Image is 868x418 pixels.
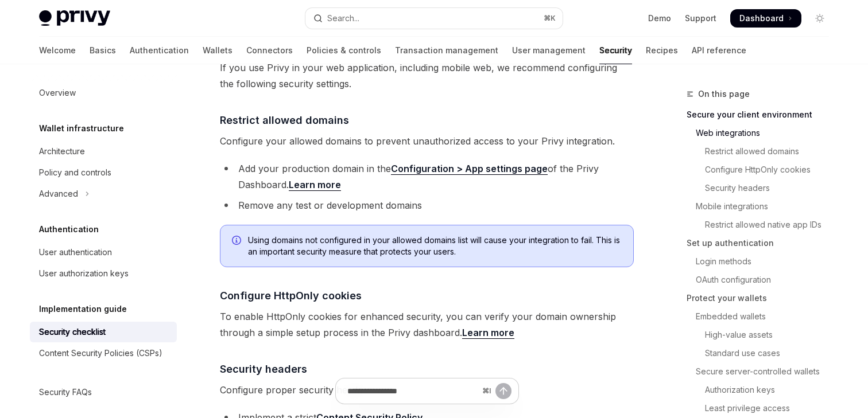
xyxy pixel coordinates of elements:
[220,361,307,377] span: Security headers
[687,289,838,307] a: Protect your wallets
[307,37,381,64] a: Policies & controls
[687,344,838,362] a: Standard use cases
[687,399,838,417] a: Least privilege access
[544,14,556,23] span: ⌘ K
[687,142,838,161] a: Restrict allowed domains
[687,381,838,399] a: Authorization keys
[39,166,111,179] div: Policy and controls
[687,197,838,216] a: Mobile integrations
[232,236,243,247] svg: Info
[692,37,746,64] a: API reference
[246,37,293,64] a: Connectors
[39,385,92,399] div: Security FAQs
[687,179,838,197] a: Security headers
[687,234,838,252] a: Set up authentication
[30,162,177,183] a: Policy and controls
[391,163,548,175] a: Configuration > App settings page
[495,383,511,399] button: Send message
[220,112,349,128] span: Restrict allowed domains
[39,86,76,100] div: Overview
[599,37,632,64] a: Security
[687,271,838,289] a: OAuth configuration
[39,37,76,64] a: Welcome
[220,60,634,92] span: If you use Privy in your web application, including mobile web, we recommend configuring the foll...
[39,144,85,158] div: Architecture
[687,161,838,179] a: Configure HttpOnly cookies
[811,9,829,28] button: Toggle dark mode
[220,288,362,303] span: Configure HttpOnly cookies
[39,187,78,201] div: Advanced
[646,37,678,64] a: Recipes
[39,267,129,280] div: User authorization keys
[30,141,177,162] a: Architecture
[687,106,838,124] a: Secure your client environment
[30,343,177,364] a: Content Security Policies (CSPs)
[687,326,838,344] a: High-value assets
[248,235,622,257] span: Using domains not configured in your allowed domains list will cause your integration to fail. Th...
[687,124,838,142] a: Web integrations
[220,161,634,193] li: Add your production domain in the of the Privy Dashboard.
[698,87,750,101] span: On this page
[90,37,116,64] a: Basics
[289,179,341,191] a: Learn more
[30,263,177,284] a: User authorization keys
[30,242,177,263] a: User authentication
[30,382,177,403] a: Security FAQs
[730,9,801,28] a: Dashboard
[687,362,838,381] a: Secure server-controlled wallets
[39,325,106,339] div: Security checklist
[203,37,232,64] a: Wallets
[30,322,177,342] a: Security checklist
[327,11,359,25] div: Search...
[220,133,634,149] span: Configure your allowed domains to prevent unauthorized access to your Privy integration.
[39,302,127,316] h5: Implementation guide
[39,10,110,26] img: light logo
[30,83,177,103] a: Overview
[687,216,838,234] a: Restrict allowed native app IDs
[739,13,784,24] span: Dashboard
[305,8,563,29] button: Open search
[130,37,189,64] a: Authentication
[39,122,124,135] h5: Wallet infrastructure
[30,183,177,204] button: Toggle Advanced section
[687,252,838,271] a: Login methods
[395,37,498,64] a: Transaction management
[648,13,671,24] a: Demo
[39,346,162,360] div: Content Security Policies (CSPs)
[512,37,586,64] a: User management
[462,327,514,339] a: Learn more
[687,307,838,326] a: Embedded wallets
[39,245,112,259] div: User authentication
[220,308,634,341] span: To enable HttpOnly cookies for enhanced security, you can verify your domain ownership through a ...
[39,222,99,236] h5: Authentication
[220,197,634,213] li: Remove any test or development domains
[685,13,716,24] a: Support
[347,378,478,404] input: Ask a question...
